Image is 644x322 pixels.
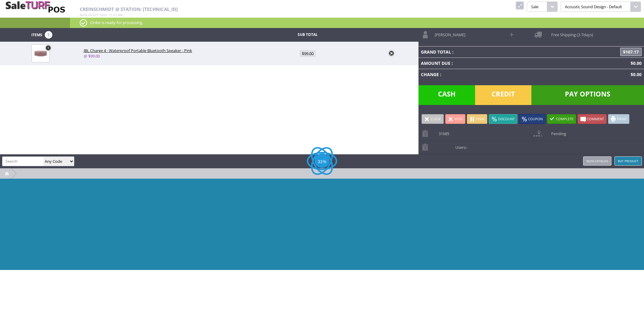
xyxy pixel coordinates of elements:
a: Print [608,114,629,124]
a: Complete [547,114,576,124]
span: Free Shipping (2-7days) [548,28,593,37]
span: 06 [88,13,92,17]
a: Park [467,114,487,124]
span: Cash [418,85,475,105]
span: 51 [114,13,117,17]
span: Credit [475,85,531,105]
td: Grand Total : [418,46,548,58]
span: Pending [548,127,566,136]
span: $0.00 [628,72,642,77]
a: Discount [489,114,517,124]
td: Sub Total [251,31,364,39]
td: Amount Due : [418,58,548,69]
a: @ $99.00 [84,53,100,59]
h2: creinschmidt @ Station: [TECHNICAL_ID] [80,7,402,12]
td: Change : [418,69,548,80]
span: Pay Options [531,85,644,105]
span: Sale [527,2,547,12]
span: 11 [109,13,113,17]
span: 31685 [436,127,449,136]
p: Order is ready for processing. [80,19,635,26]
a: Void [445,114,465,124]
a: Coupon [519,114,545,124]
a: Non-catalog [583,156,611,166]
span: Oct [93,13,99,17]
span: JBL Charge 4 - Waterproof Portable Bluetooth Speaker - Pink [84,48,192,53]
a: Buy Product [614,156,642,166]
span: $107.17 [620,48,642,56]
span: , : [80,13,123,17]
span: Mon [80,13,87,17]
input: Search [2,157,44,166]
span: Items [31,31,42,38]
a: 1 [45,45,51,51]
span: $0.00 [628,60,642,66]
span: 1 [45,31,52,39]
span: Comment [587,117,604,121]
a: Close [422,114,444,124]
span: am [118,13,123,17]
span: - [466,145,467,150]
span: Users: [452,141,467,150]
span: [PERSON_NAME] [432,28,465,37]
span: 2025 [100,13,107,17]
span: Acoustic Sound Design - Default [561,2,631,12]
span: $99.00 [300,50,316,57]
